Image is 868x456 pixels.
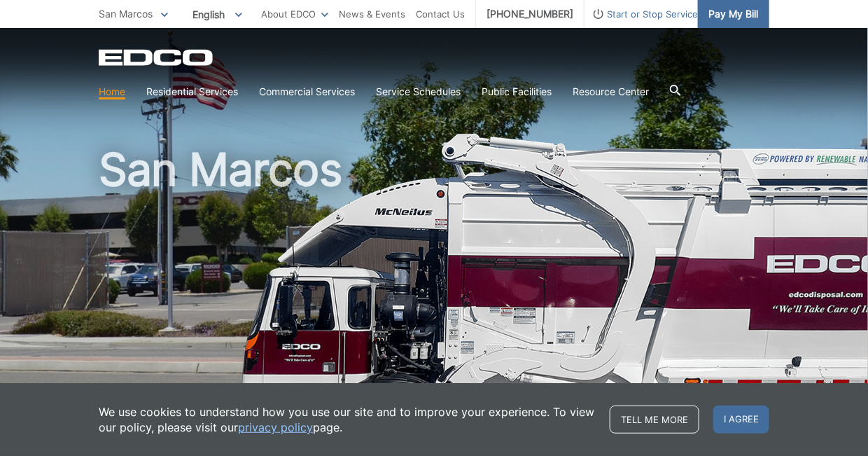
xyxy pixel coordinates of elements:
[573,84,649,99] a: Resource Center
[238,420,313,435] a: privacy policy
[339,6,405,22] a: News & Events
[146,84,238,99] a: Residential Services
[610,406,699,434] a: Tell me more
[99,49,215,66] a: EDCD logo. Return to the homepage.
[708,6,758,22] span: Pay My Bill
[416,6,465,22] a: Contact Us
[713,406,769,434] span: I agree
[482,84,552,99] a: Public Facilities
[99,8,153,20] span: San Marcos
[99,147,769,455] h1: San Marcos
[259,84,355,99] a: Commercial Services
[182,3,253,26] span: English
[99,404,596,435] p: We use cookies to understand how you use our site and to improve your experience. To view our pol...
[99,84,125,99] a: Home
[376,84,461,99] a: Service Schedules
[261,6,328,22] a: About EDCO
